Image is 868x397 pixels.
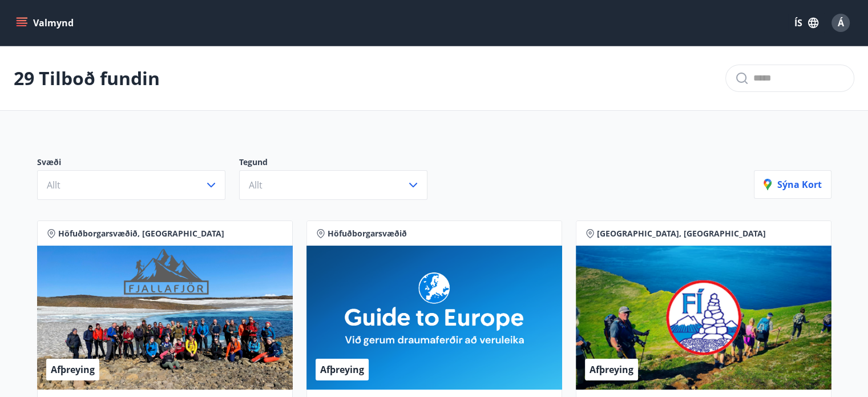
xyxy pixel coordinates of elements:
[239,170,427,200] button: Allt
[764,178,822,191] p: Sýna kort
[827,9,854,37] button: Á
[239,157,441,170] p: Tegund
[37,170,225,200] button: Allt
[51,363,95,376] span: Afþreying
[14,66,160,91] p: 29 Tilboð fundin
[328,228,407,239] span: Höfuðborgarsvæðið
[47,179,60,191] span: Allt
[754,170,831,199] button: Sýna kort
[590,363,633,376] span: Afþreying
[838,17,844,29] span: Á
[788,13,825,33] button: ÍS
[597,228,766,239] span: [GEOGRAPHIC_DATA], [GEOGRAPHIC_DATA]
[37,157,239,170] p: Svæði
[249,179,263,191] span: Allt
[14,13,78,33] button: menu
[320,363,364,376] span: Afþreying
[58,228,224,239] span: Höfuðborgarsvæðið, [GEOGRAPHIC_DATA]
